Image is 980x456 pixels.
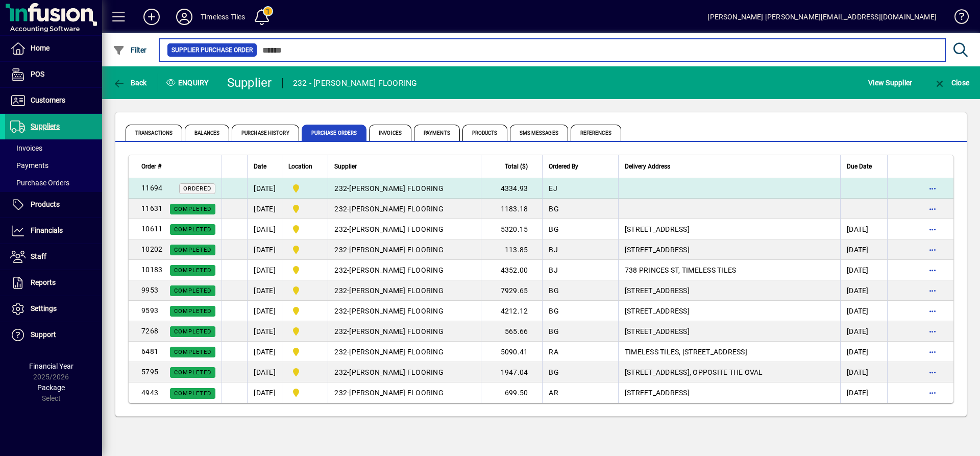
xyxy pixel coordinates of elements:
span: 9593 [141,306,158,315]
button: More options [924,282,941,299]
button: More options [924,180,941,197]
span: [PERSON_NAME] FLOORING [349,368,444,376]
span: Home [31,44,50,52]
app-page-header-button: Close enquiry [923,74,980,92]
td: 5090.41 [481,342,542,362]
span: Supplier Purchase Order [171,45,253,55]
td: [DATE] [840,342,887,362]
span: Order # [141,161,161,172]
td: [DATE] [840,301,887,321]
td: 1947.04 [481,362,542,382]
td: - [328,219,481,239]
span: Dunedin [288,244,322,256]
span: 232 [334,348,347,356]
td: TIMELESS TILES, [STREET_ADDRESS] [618,342,840,362]
td: 4352.00 [481,260,542,280]
div: Timeless Tiles [201,9,245,25]
a: Customers [5,88,102,113]
div: Order # [141,161,215,172]
td: - [328,239,481,260]
div: [PERSON_NAME] [PERSON_NAME][EMAIL_ADDRESS][DOMAIN_NAME] [707,9,937,25]
span: Filter [113,46,147,54]
button: More options [924,344,941,360]
button: Close [931,74,972,92]
div: Supplier [334,161,475,172]
a: Purchase Orders [5,174,102,191]
button: More options [924,242,941,258]
td: - [328,321,481,342]
span: [PERSON_NAME] FLOORING [349,225,444,233]
div: Supplier [227,75,272,91]
span: BG [549,225,559,233]
span: Package [37,383,65,392]
td: [DATE] [840,280,887,301]
span: Total ($) [505,161,528,172]
span: 11694 [141,184,162,192]
div: Due Date [847,161,881,172]
a: Products [5,192,102,218]
span: RA [549,348,558,356]
span: [PERSON_NAME] FLOORING [349,327,444,335]
td: [DATE] [840,239,887,260]
td: 4334.93 [481,178,542,199]
span: Completed [174,328,211,335]
span: 6481 [141,347,158,355]
td: [DATE] [247,260,282,280]
div: Location [288,161,322,172]
span: Dunedin [288,203,322,215]
span: Completed [174,206,211,212]
a: Payments [5,157,102,174]
span: Due Date [847,161,872,172]
button: Back [110,74,150,92]
span: Staff [31,252,46,260]
td: [STREET_ADDRESS], OPPOSITE THE OVAL [618,362,840,382]
td: [STREET_ADDRESS] [618,280,840,301]
td: [DATE] [247,239,282,260]
span: [PERSON_NAME] FLOORING [349,307,444,315]
span: 232 [334,368,347,376]
span: Dunedin [288,223,322,235]
span: Reports [31,278,56,286]
td: 113.85 [481,239,542,260]
a: Invoices [5,139,102,157]
a: Reports [5,270,102,296]
button: Add [135,8,168,26]
span: [PERSON_NAME] FLOORING [349,205,444,213]
span: Products [462,125,507,141]
span: Invoices [369,125,411,141]
span: BG [549,286,559,295]
span: Settings [31,304,57,313]
span: Suppliers [31,122,60,130]
span: Dunedin [288,346,322,358]
span: 232 [334,266,347,274]
span: [PERSON_NAME] FLOORING [349,389,444,397]
span: Dunedin [288,305,322,317]
td: - [328,342,481,362]
button: More options [924,201,941,217]
td: [DATE] [247,178,282,199]
td: - [328,178,481,199]
span: Payments [10,161,48,170]
td: [DATE] [247,301,282,321]
td: 4212.12 [481,301,542,321]
span: Financial Year [29,362,73,370]
span: POS [31,70,44,78]
td: [STREET_ADDRESS] [618,382,840,403]
span: Close [934,79,969,87]
span: AR [549,389,558,397]
span: Completed [174,226,211,233]
span: Location [288,161,312,172]
button: More options [924,323,941,340]
span: Back [113,79,147,87]
a: Knowledge Base [947,2,967,35]
span: Purchase Orders [10,179,69,187]
div: Enquiry [158,75,219,91]
span: BG [549,368,559,376]
span: 4943 [141,389,158,397]
td: [DATE] [840,362,887,382]
button: More options [924,221,941,237]
span: 7268 [141,327,158,335]
span: Invoices [10,144,42,152]
td: [DATE] [247,362,282,382]
td: - [328,260,481,280]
